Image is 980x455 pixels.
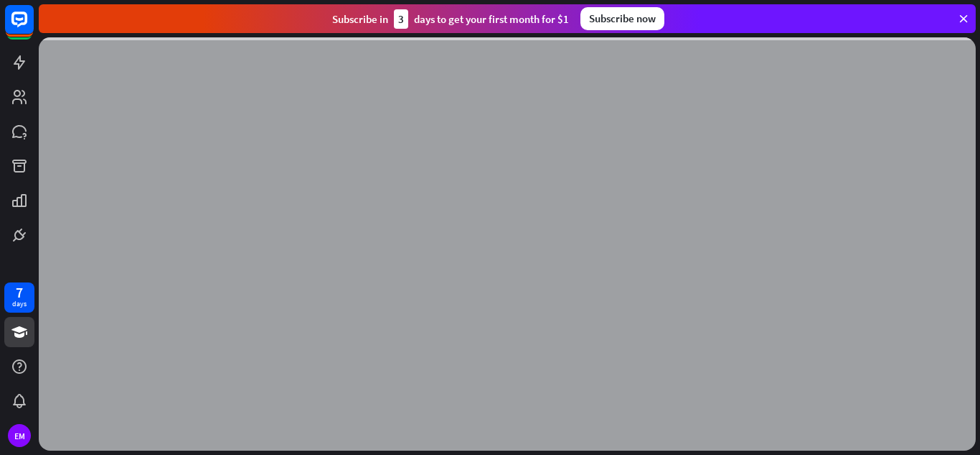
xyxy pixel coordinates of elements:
div: 3 [394,9,408,29]
div: Subscribe now [580,7,664,30]
div: days [12,299,27,309]
a: 7 days [4,282,34,313]
div: Subscribe in days to get your first month for $1 [332,9,569,29]
div: 7 [16,286,23,299]
div: EM [8,424,31,447]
